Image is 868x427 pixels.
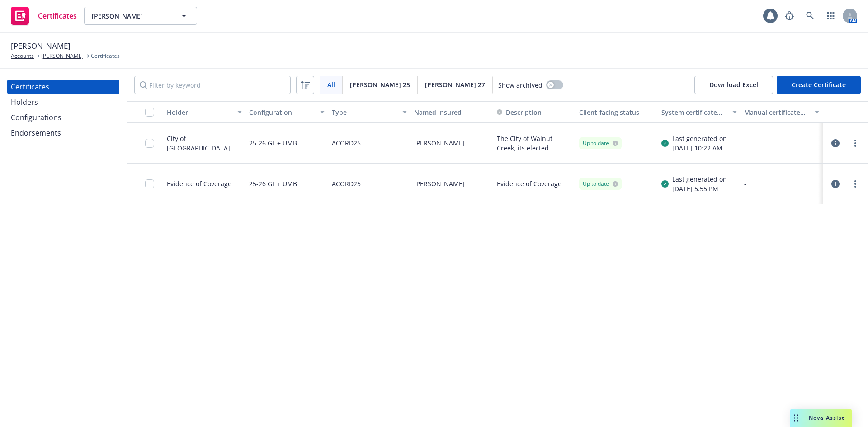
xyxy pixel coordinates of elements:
button: Client-facing status [576,101,658,123]
div: [PERSON_NAME] [410,164,493,204]
span: Show archived [498,80,542,90]
div: Endorsements [11,126,61,140]
button: Evidence of Coverage [497,179,561,188]
span: All [327,80,335,89]
input: Filter by keyword [134,76,291,94]
div: Manual certificate last generated [744,108,809,117]
input: Toggle Row Selected [145,179,154,188]
button: Manual certificate last generated [741,101,823,123]
div: [DATE] 5:55 PM [672,184,727,193]
div: 25-26 GL + UMB [249,128,297,158]
span: [PERSON_NAME] [92,11,170,21]
div: Evidence of Coverage [167,179,231,188]
div: Configurations [11,110,61,125]
a: [PERSON_NAME] [41,52,84,60]
a: Configurations [7,110,119,125]
div: Up to date [583,180,618,188]
div: City of [GEOGRAPHIC_DATA] [167,134,242,153]
a: Certificates [7,80,119,94]
div: Holder [167,108,232,117]
button: The City of Walnut Creek, its elected officials, officers, directors, employees, agents and repre... [497,134,572,153]
div: [PERSON_NAME] [410,123,493,164]
span: [PERSON_NAME] 25 [350,80,410,89]
button: System certificate last generated [658,101,740,123]
input: Toggle Row Selected [145,139,154,148]
input: Select all [145,108,154,117]
div: Configuration [249,108,314,117]
div: Certificates [11,80,49,94]
div: ACORD25 [332,169,361,198]
button: [PERSON_NAME] [84,7,197,25]
div: Drag to move [790,409,802,427]
span: Nova Assist [809,414,844,422]
div: - [744,179,819,188]
div: Named Insured [414,108,489,117]
div: Holders [11,95,38,109]
div: - [744,138,819,148]
a: more [850,138,861,149]
span: Certificates [38,12,77,19]
a: Search [801,7,819,25]
a: Switch app [822,7,840,25]
span: [PERSON_NAME] [11,40,71,52]
div: Up to date [583,139,618,147]
a: Accounts [11,52,34,60]
div: [DATE] 10:22 AM [672,143,727,153]
div: ACORD25 [332,128,361,158]
div: Last generated on [672,134,727,143]
button: Nova Assist [790,409,852,427]
div: 25-26 GL + UMB [249,169,297,198]
span: [PERSON_NAME] 27 [425,80,485,89]
button: Create Certificate [777,76,861,94]
a: Holders [7,95,119,109]
div: Type [332,108,397,117]
a: more [850,178,861,189]
button: Named Insured [410,101,493,123]
button: Holder [163,101,245,123]
div: Client-facing status [579,108,654,117]
a: Endorsements [7,126,119,140]
button: Description [497,108,542,117]
button: Configuration [245,101,328,123]
button: Type [328,101,410,123]
span: Certificates [91,52,120,60]
div: System certificate last generated [661,108,726,117]
a: Certificates [7,3,80,28]
button: Download Excel [694,76,773,94]
div: Last generated on [672,174,727,184]
a: Report a Bug [780,7,798,25]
